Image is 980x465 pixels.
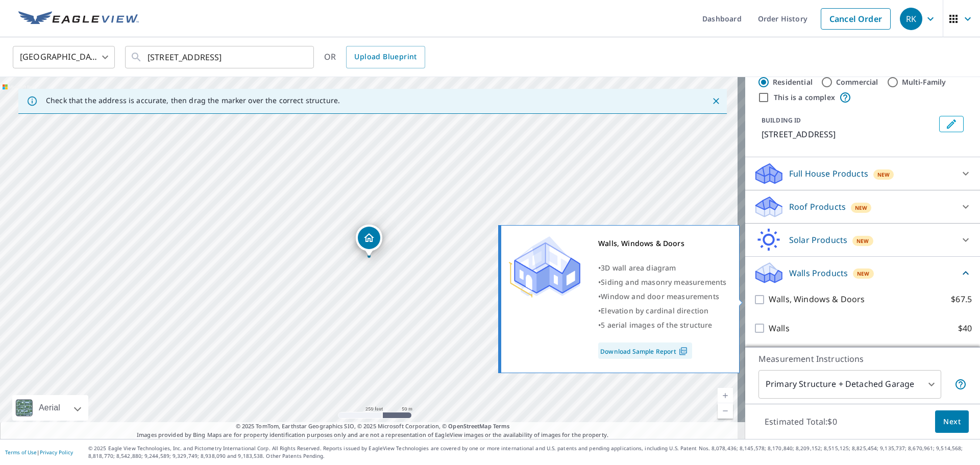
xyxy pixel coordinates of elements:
p: Roof Products [789,201,846,213]
span: New [857,270,870,278]
p: Check that the address is accurate, then drag the marker over the correct structure. [46,96,340,105]
div: [GEOGRAPHIC_DATA] [13,43,115,71]
a: Cancel Order [821,8,891,30]
label: Commercial [836,77,878,87]
button: Close [709,94,723,108]
a: Current Level 17, Zoom Out [718,403,733,419]
p: Full House Products [789,167,868,180]
a: Upload Blueprint [346,46,425,68]
span: New [877,170,890,179]
span: Upload Blueprint [354,51,416,63]
p: Measurement Instructions [758,353,967,365]
span: Window and door measurements [601,291,719,301]
div: Walls, Windows & Doors [598,236,726,251]
a: Terms [493,422,510,430]
p: Walls, Windows & Doors [769,293,865,306]
button: Next [935,410,969,433]
div: Aerial [36,395,63,421]
span: New [855,204,868,212]
span: 3D wall area diagram [601,263,676,273]
p: $40 [958,322,972,335]
div: Dropped pin, building 1, Residential property, 272 E Medill Ave Northlake, IL 60164 [356,225,382,256]
div: Walls ProductsNew [753,261,972,285]
span: © 2025 TomTom, Earthstar Geographics SIO, © 2025 Microsoft Corporation, © [236,422,510,431]
div: Aerial [12,395,88,421]
span: New [856,237,869,245]
label: Residential [773,77,813,87]
span: Next [943,415,961,428]
div: Full House ProductsNew [753,161,972,186]
span: Elevation by cardinal direction [601,306,708,315]
label: Multi-Family [902,77,946,87]
span: Siding and masonry measurements [601,277,726,287]
input: Search by address or latitude-longitude [148,43,293,71]
p: [STREET_ADDRESS] [762,128,935,140]
div: • [598,318,726,332]
div: • [598,261,726,275]
a: Privacy Policy [40,449,73,456]
img: Pdf Icon [676,347,690,356]
div: RK [900,8,922,30]
div: Roof ProductsNew [753,194,972,219]
div: Solar ProductsNew [753,228,972,252]
span: 5 aerial images of the structure [601,320,712,330]
label: This is a complex [774,92,835,103]
div: • [598,304,726,318]
img: EV Logo [18,11,139,27]
p: © 2025 Eagle View Technologies, Inc. and Pictometry International Corp. All Rights Reserved. Repo... [88,445,975,460]
img: Premium [509,236,580,298]
p: Walls Products [789,267,848,279]
a: Current Level 17, Zoom In [718,388,733,403]
p: BUILDING ID [762,116,801,125]
div: OR [324,46,425,68]
a: OpenStreetMap [448,422,491,430]
button: Edit building 1 [939,116,964,132]
p: Estimated Total: $0 [756,410,845,433]
p: Walls [769,322,790,335]
a: Download Sample Report [598,342,692,359]
a: Terms of Use [5,449,37,456]
p: | [5,449,73,455]
div: • [598,275,726,289]
p: $67.5 [951,293,972,306]
p: Solar Products [789,234,847,246]
div: • [598,289,726,304]
div: Primary Structure + Detached Garage [758,370,941,399]
span: Your report will include the primary structure and a detached garage if one exists. [954,378,967,390]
